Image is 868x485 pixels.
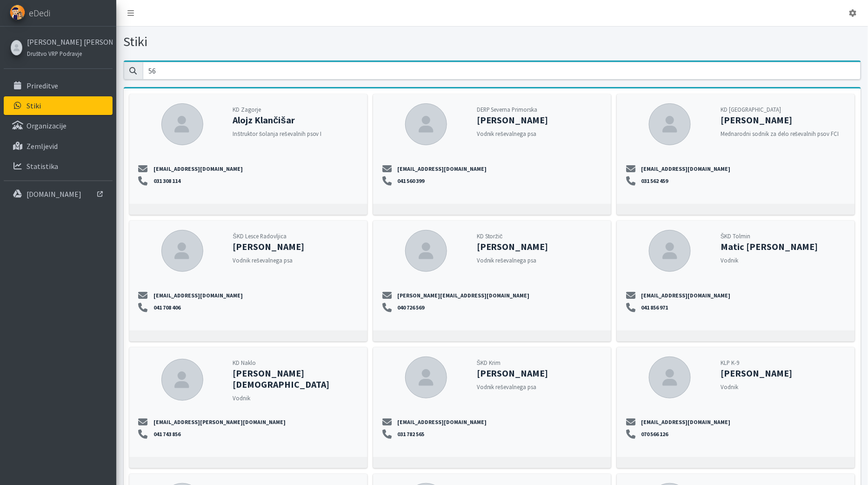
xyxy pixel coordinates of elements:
[477,232,503,240] small: KD Storžič
[395,430,427,438] a: 031 782 565
[233,114,295,126] strong: Alojz Klančišar
[152,177,183,185] a: 031 308 114
[477,114,548,126] strong: [PERSON_NAME]
[639,177,671,185] a: 031 562 459
[233,394,251,402] small: Vodnik
[477,359,501,366] small: ŠKD Krim
[4,157,113,175] a: Statistika
[27,141,58,151] p: Zemljevid
[395,418,489,426] a: [EMAIL_ADDRESS][DOMAIN_NAME]
[10,5,25,20] img: eDedi
[27,101,41,110] p: Stiki
[4,185,113,203] a: [DOMAIN_NAME]
[27,36,110,47] a: [PERSON_NAME] [PERSON_NAME]
[233,241,305,252] strong: [PERSON_NAME]
[27,47,110,59] a: Društvo VRP Podravje
[4,137,113,155] a: Zemljevid
[721,367,792,379] strong: [PERSON_NAME]
[639,291,733,300] a: [EMAIL_ADDRESS][DOMAIN_NAME]
[27,189,81,199] p: [DOMAIN_NAME]
[639,165,733,173] a: [EMAIL_ADDRESS][DOMAIN_NAME]
[233,130,322,137] small: Inštruktor šolanja reševalnih psov I
[233,256,293,264] small: Vodnik reševalnega psa
[477,367,548,379] strong: [PERSON_NAME]
[152,303,183,312] a: 041 708 406
[477,241,548,252] strong: [PERSON_NAME]
[233,232,287,240] small: ŠKD Lesce Radovljica
[233,367,330,390] strong: [PERSON_NAME][DEMOGRAPHIC_DATA]
[477,383,536,391] small: Vodnik reševalnega psa
[395,303,427,312] a: 040 726 569
[395,165,489,173] a: [EMAIL_ADDRESS][DOMAIN_NAME]
[639,303,671,312] a: 041 856 971
[143,62,861,80] input: Išči
[477,106,538,113] small: DERP Severna Primorska
[233,359,256,366] small: KD Naklo
[477,256,536,264] small: Vodnik reševalnega psa
[721,241,818,252] strong: Matic [PERSON_NAME]
[721,232,751,240] small: ŠKD Tolmin
[4,116,113,135] a: Organizacije
[4,96,113,115] a: Stiki
[152,418,288,426] a: [EMAIL_ADDRESS][PERSON_NAME][DOMAIN_NAME]
[152,165,246,173] a: [EMAIL_ADDRESS][DOMAIN_NAME]
[27,50,82,57] small: Društvo VRP Podravje
[152,291,246,300] a: [EMAIL_ADDRESS][DOMAIN_NAME]
[721,130,839,137] small: Mednarodni sodnik za delo reševalnih psov FCI
[233,106,261,113] small: KD Zagorje
[27,81,58,90] p: Prireditve
[721,359,739,366] small: KLP K-9
[395,291,532,300] a: [PERSON_NAME][EMAIL_ADDRESS][DOMAIN_NAME]
[29,6,50,20] span: eDedi
[4,76,113,95] a: Prireditve
[721,106,781,113] small: KD [GEOGRAPHIC_DATA]
[721,114,792,126] strong: [PERSON_NAME]
[395,177,427,185] a: 041 560 399
[721,256,738,264] small: Vodnik
[639,418,733,426] a: [EMAIL_ADDRESS][DOMAIN_NAME]
[27,121,67,130] p: Organizacije
[27,162,58,171] p: Statistika
[639,430,671,438] a: 070 566 126
[477,130,536,137] small: Vodnik reševalnega psa
[152,430,183,438] a: 041 743 856
[721,383,738,391] small: Vodnik
[124,34,489,50] h1: Stiki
